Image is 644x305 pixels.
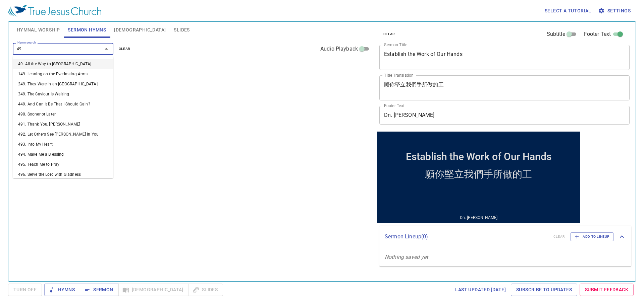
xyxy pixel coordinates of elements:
[580,284,634,296] a: Submit Feedback
[377,132,580,223] iframe: from-child
[599,7,631,15] span: Settings
[547,30,565,38] span: Subtitle
[13,89,113,99] li: 349. The Saviour Is Waiting
[384,81,625,94] textarea: 願你堅立我們手所做的工
[8,5,101,17] img: True Jesus Church
[511,284,577,296] a: Subscribe to Updates
[383,31,395,37] span: clear
[516,286,572,294] span: Subscribe to Updates
[13,99,113,109] li: 449. And Can It Be That I Should Gain?
[115,45,135,53] button: clear
[455,286,506,294] span: Last updated [DATE]
[13,139,113,149] li: 493. Into My Heart
[13,119,113,129] li: 491. Thank You, [PERSON_NAME]
[452,284,508,296] a: Last updated [DATE]
[17,26,60,34] span: Hymnal Worship
[570,232,614,241] button: Add to Lineup
[68,26,106,34] span: Sermon Hymns
[385,233,548,241] p: Sermon Lineup ( 0 )
[384,51,625,64] textarea: Establish the Work of Our Hands
[119,46,130,52] span: clear
[102,44,111,54] button: Close
[44,284,80,296] button: Hymns
[50,286,75,294] span: Hymns
[13,69,113,79] li: 149. Leaning on the Everlasting Arms
[13,109,113,119] li: 490. Sooner or Later
[597,5,633,17] button: Settings
[545,7,591,15] span: Select a tutorial
[320,45,358,53] span: Audio Playback
[379,226,631,248] div: Sermon Lineup(0)clearAdd to Lineup
[13,149,113,159] li: 494. Make Me a Blessing
[13,79,113,89] li: 249. They Were in an [GEOGRAPHIC_DATA]
[542,5,594,17] button: Select a tutorial
[575,234,609,240] span: Add to Lineup
[13,129,113,139] li: 492. Let Others See [PERSON_NAME] in You
[85,286,113,294] span: Sermon
[13,159,113,169] li: 495. Teach Me to Pray
[379,30,399,38] button: clear
[80,284,118,296] button: Sermon
[174,26,190,34] span: Slides
[114,26,166,34] span: [DEMOGRAPHIC_DATA]
[13,59,113,69] li: 49. All the Way to [GEOGRAPHIC_DATA]
[385,254,428,260] i: Nothing saved yet
[585,286,628,294] span: Submit Feedback
[13,169,113,179] li: 496. Serve the Lord with Gladness
[584,30,611,38] span: Footer Text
